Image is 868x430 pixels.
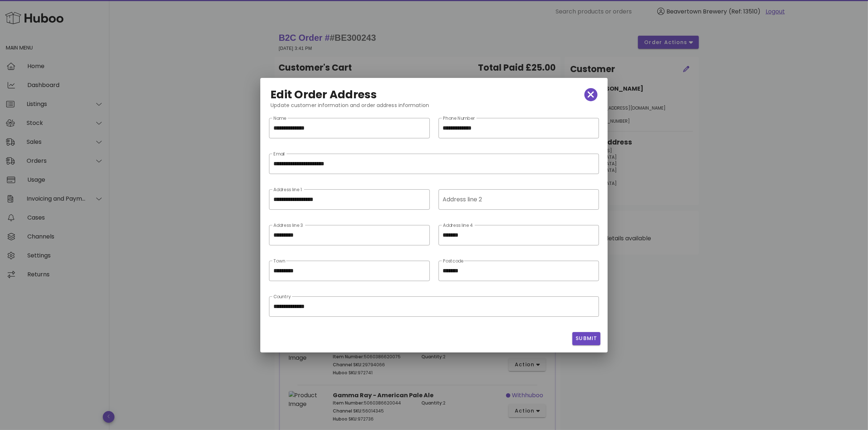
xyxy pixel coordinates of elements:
label: Email [273,151,285,157]
label: Address line 3 [273,223,303,228]
div: Update customer information and order address information [265,101,603,115]
h2: Edit Order Address [270,89,377,100]
label: Town [273,259,285,264]
label: Postcode [443,259,463,264]
label: Address line 4 [443,223,473,228]
span: Submit [575,335,598,342]
button: Submit [572,332,600,345]
label: Phone Number [443,116,475,121]
label: Country [273,294,291,300]
label: Address line 1 [273,187,302,193]
label: Name [273,116,286,121]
